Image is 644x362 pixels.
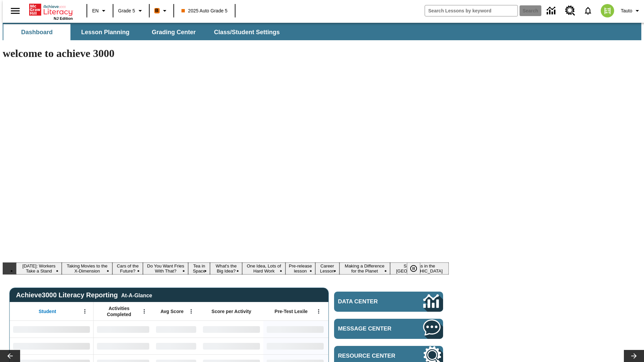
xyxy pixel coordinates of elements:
[3,24,70,40] button: Dashboard
[152,28,196,36] span: Grading Center
[39,308,56,314] span: Student
[210,262,242,275] button: Slide 6 What's the Big Idea?
[543,2,561,20] a: Data Center
[153,321,200,338] div: No Data,
[214,28,280,36] span: Class/Student Settings
[72,24,139,40] button: Lesson Planning
[153,338,200,354] div: No Data,
[3,24,286,40] div: SubNavbar
[242,262,285,275] button: Slide 7 One Idea, Lots of Hard Work
[601,4,614,17] img: avatar image
[186,306,196,316] button: Open Menu
[62,262,112,275] button: Slide 2 Taking Movies to the X-Dimension
[314,306,324,316] button: Open Menu
[338,298,401,305] span: Data Center
[579,2,597,19] a: Notifications
[407,262,420,275] button: Pause
[16,262,62,275] button: Slide 1 Labor Day: Workers Take a Stand
[339,262,390,275] button: Slide 10 Making a Difference for the Planet
[118,7,135,14] span: Grade 5
[597,2,618,19] button: Select a new avatar
[81,28,129,36] span: Lesson Planning
[21,28,53,36] span: Dashboard
[152,5,171,17] button: Boost Class color is orange. Change class color
[115,5,147,17] button: Grade: Grade 5, Select a grade
[425,5,518,16] input: search field
[89,5,111,17] button: Language: EN, Select a language
[390,262,449,275] button: Slide 11 Sleepless in the Animal Kingdom
[338,353,403,359] span: Resource Center
[92,7,99,14] span: EN
[94,338,153,354] div: No Data,
[155,6,159,15] span: B
[621,7,632,14] span: Tauto
[618,5,644,17] button: Profile/Settings
[139,306,149,316] button: Open Menu
[143,262,188,275] button: Slide 4 Do You Want Fries With That?
[315,262,339,275] button: Slide 9 Career Lesson
[561,2,579,20] a: Resource Center, Will open in new tab
[112,262,143,275] button: Slide 3 Cars of the Future?
[275,308,308,314] span: Pre-Test Lexile
[140,24,207,40] button: Grading Center
[5,1,25,21] button: Open side menu
[160,308,183,314] span: Avg Score
[407,262,427,275] div: Pause
[80,306,90,316] button: Open Menu
[285,262,315,275] button: Slide 8 Pre-release lesson
[188,262,210,275] button: Slide 5 Tea in Space
[3,23,641,40] div: SubNavbar
[97,305,141,317] span: Activities Completed
[3,47,449,60] h1: welcome to achieve 3000
[338,325,403,332] span: Message Center
[624,350,644,362] button: Lesson carousel, Next
[209,24,285,40] button: Class/Student Settings
[16,291,152,299] span: Achieve3000 Literacy Reporting
[29,2,73,20] div: Home
[121,291,152,299] div: At-A-Glance
[334,292,443,312] a: Data Center
[29,3,73,16] a: Home
[334,319,443,339] a: Message Center
[94,321,153,338] div: No Data,
[212,308,252,314] span: Score per Activity
[54,16,73,20] span: NJ Edition
[181,7,228,14] span: 2025 Auto Grade 5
